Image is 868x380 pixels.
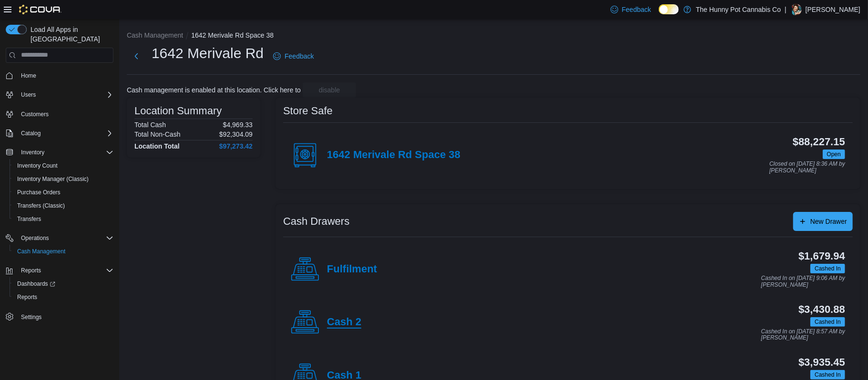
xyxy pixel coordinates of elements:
span: Feedback [285,51,314,61]
span: Inventory [17,147,113,158]
span: New Drawer [810,217,847,226]
a: Feedback [269,47,317,66]
h6: Total Cash [134,121,166,129]
button: Purchase Orders [10,186,117,199]
h3: $1,679.94 [798,250,845,262]
button: Transfers (Classic) [10,199,117,212]
span: disable [319,85,340,95]
span: Inventory Count [17,162,58,170]
button: Catalog [2,127,117,140]
button: Next [127,47,146,66]
a: Reports [13,291,41,303]
span: Cashed In [810,317,845,327]
h3: $3,430.88 [798,304,845,315]
button: Transfers [10,212,117,226]
a: Dashboards [13,278,59,290]
a: Dashboards [10,277,117,290]
span: Open [823,150,845,159]
span: Load All Apps in [GEOGRAPHIC_DATA] [27,25,113,44]
span: Reports [13,291,113,303]
a: Inventory Count [13,160,61,171]
span: Transfers [17,215,41,223]
a: Transfers (Classic) [13,200,69,211]
button: Inventory Count [10,159,117,172]
div: Colten McCarthy [790,4,802,15]
p: [PERSON_NAME] [806,4,860,15]
span: Purchase Orders [17,189,61,196]
span: Operations [21,234,49,242]
span: Cashed In [815,370,841,379]
h4: Location Total [134,142,180,150]
h3: $3,935.45 [798,357,845,368]
p: $92,304.09 [219,130,253,138]
button: Reports [10,290,117,304]
button: Cash Management [10,245,117,258]
button: Settings [2,310,117,323]
p: The Hunny Pot Cannabis Co [696,4,781,15]
p: Closed on [DATE] 8:36 AM by [PERSON_NAME] [769,161,845,174]
span: Cash Management [13,246,113,257]
span: Transfers (Classic) [13,200,113,211]
span: Catalog [17,128,113,139]
button: Customers [2,107,117,121]
span: Reports [17,265,113,276]
h3: Store Safe [283,105,333,117]
span: Settings [21,313,41,321]
span: Open [827,150,841,159]
span: Home [21,72,36,80]
button: Inventory [17,147,48,158]
button: Users [2,88,117,101]
span: Users [21,91,36,99]
span: Users [17,89,113,100]
a: Transfers [13,213,45,225]
button: Home [2,69,117,82]
button: Reports [17,265,45,276]
span: Inventory Count [13,160,113,171]
h3: Cash Drawers [283,216,349,227]
span: Cashed In [810,264,845,273]
button: Cash Management [127,31,183,39]
h4: 1642 Merivale Rd Space 38 [327,149,460,161]
p: Cashed In on [DATE] 8:57 AM by [PERSON_NAME] [761,329,845,341]
span: Catalog [21,130,41,137]
a: Settings [17,311,45,323]
h4: Cash 2 [327,316,361,329]
p: Cash management is enabled at this location. Click here to [127,86,301,94]
button: New Drawer [793,212,853,231]
a: Inventory Manager (Classic) [13,173,92,185]
button: Operations [2,231,117,245]
span: Transfers [13,213,113,225]
span: Customers [17,108,113,120]
p: $4,969.33 [223,121,253,129]
nav: An example of EuiBreadcrumbs [127,30,860,42]
button: Operations [17,232,53,244]
span: Reports [17,293,37,301]
span: Cash Management [17,248,65,255]
span: Inventory [21,149,44,156]
button: Reports [2,264,117,277]
span: Inventory Manager (Classic) [17,175,89,183]
span: Transfers (Classic) [17,202,65,210]
a: Cash Management [13,246,69,257]
nav: Complex example [6,65,113,349]
button: Users [17,89,40,100]
p: | [785,4,786,15]
button: Inventory [2,146,117,159]
h4: Fulfilment [327,263,377,276]
img: Cova [19,5,61,14]
span: Dashboards [17,280,55,288]
p: Cashed In on [DATE] 9:06 AM by [PERSON_NAME] [761,275,845,288]
span: Dashboards [13,278,113,290]
h6: Total Non-Cash [134,130,181,138]
h3: $88,227.15 [793,136,845,148]
span: Cashed In [810,370,845,380]
span: Settings [17,310,113,322]
button: disable [303,82,356,98]
a: Purchase Orders [13,187,64,198]
h1: 1642 Merivale Rd [152,44,264,63]
span: Reports [21,267,41,274]
button: 1642 Merivale Rd Space 38 [191,31,274,39]
a: Customers [17,109,52,120]
span: Customers [21,110,49,118]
